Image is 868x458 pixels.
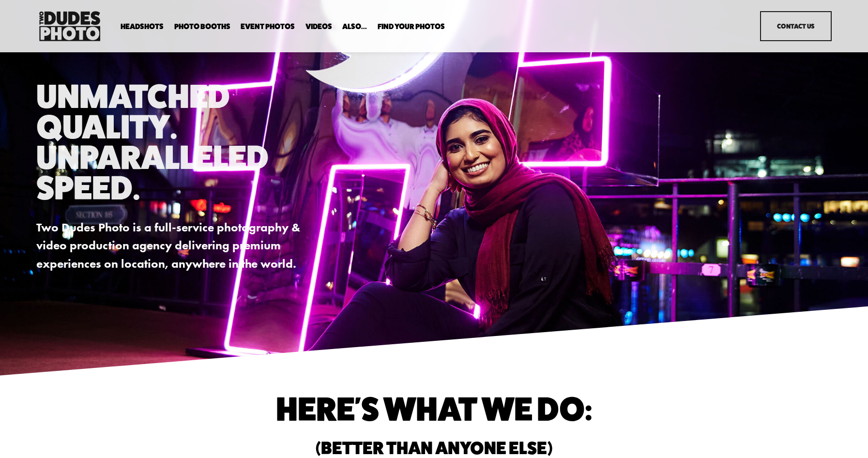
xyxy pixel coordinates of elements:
a: folder dropdown [378,22,445,31]
a: folder dropdown [174,22,230,31]
a: folder dropdown [342,22,367,31]
span: Also... [342,23,367,31]
a: folder dropdown [121,22,164,31]
span: Photo Booths [174,23,230,31]
img: Two Dudes Photo | Headshots, Portraits &amp; Photo Booths [36,9,103,44]
a: Contact Us [760,11,832,41]
h1: Unmatched Quality. Unparalleled Speed. [36,81,331,202]
strong: Two Dudes Photo is a full-service photography & video production agency delivering premium experi... [36,220,303,271]
span: Headshots [121,23,164,31]
h1: Here's What We do: [136,394,732,424]
a: Event Photos [241,22,295,31]
span: Find Your Photos [378,23,445,31]
a: Videos [305,22,332,31]
h2: (Better than anyone else) [136,439,732,457]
